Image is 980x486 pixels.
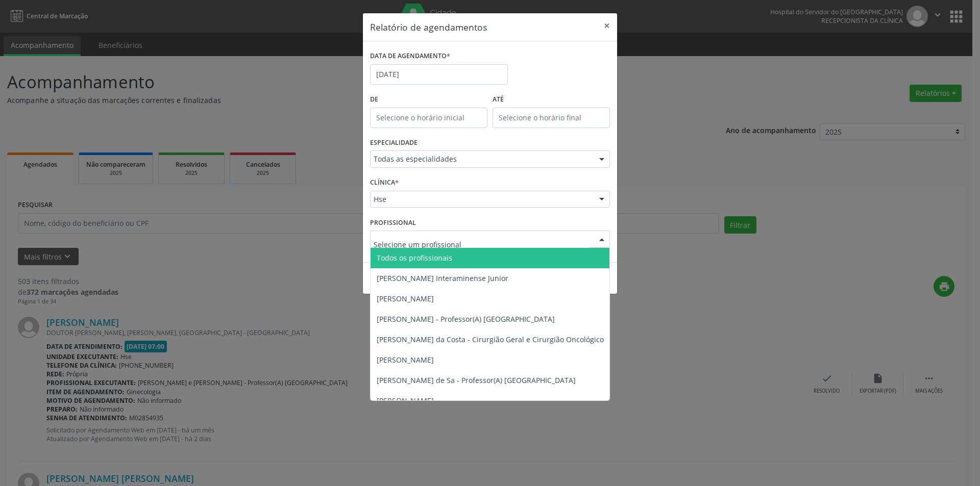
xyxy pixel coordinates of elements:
[370,215,416,231] label: PROFISSIONAL
[374,234,589,254] input: Selecione um profissional
[377,355,434,365] span: [PERSON_NAME]
[377,314,555,324] span: [PERSON_NAME] - Professor(A) [GEOGRAPHIC_DATA]
[370,64,508,85] input: Selecione uma data ou intervalo
[370,135,418,151] label: ESPECIALIDADE
[377,294,434,303] span: [PERSON_NAME]
[370,92,487,108] label: De
[597,13,617,38] button: Close
[370,175,399,191] label: CLÍNICA
[377,253,452,263] span: Todos os profissionais
[374,154,589,164] span: Todas as especialidades
[493,108,610,128] input: Selecione o horário final
[370,20,487,34] h5: Relatório de agendamentos
[370,48,450,64] label: DATA DE AGENDAMENTO
[377,273,508,283] span: [PERSON_NAME] Interaminense Junior
[493,92,610,108] label: ATÉ
[377,375,576,385] span: [PERSON_NAME] de Sa - Professor(A) [GEOGRAPHIC_DATA]
[377,335,604,344] span: [PERSON_NAME] da Costa - Cirurgião Geral e Cirurgião Oncológico
[377,396,434,405] span: [PERSON_NAME]
[370,108,487,128] input: Selecione o horário inicial
[374,194,589,204] span: Hse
